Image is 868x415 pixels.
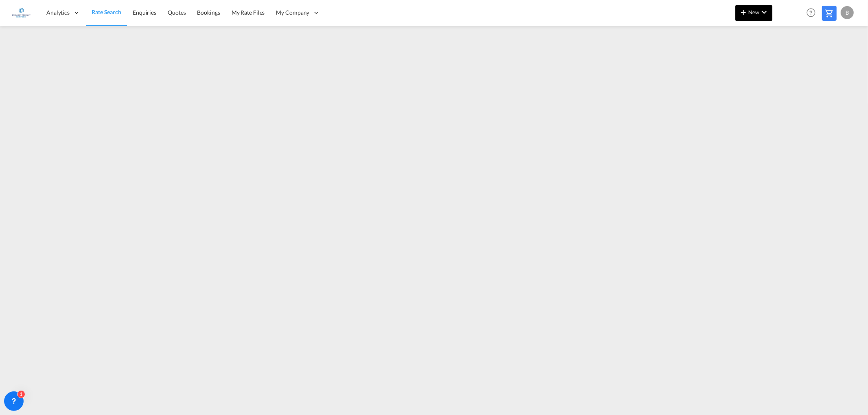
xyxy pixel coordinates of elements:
div: B [841,6,854,19]
span: Quotes [168,9,186,16]
span: My Rate Files [232,9,265,16]
span: Rate Search [92,9,121,15]
span: Enquiries [133,9,156,16]
span: Help [804,6,818,20]
span: New [739,9,769,15]
md-icon: icon-plus 400-fg [739,7,748,17]
span: Analytics [46,9,70,17]
img: e1326340b7c511ef854e8d6a806141ad.jpg [12,4,31,22]
span: My Company [276,9,309,17]
span: Bookings [197,9,220,16]
md-icon: icon-chevron-down [759,7,769,17]
div: Help [804,6,822,20]
button: icon-plus 400-fgNewicon-chevron-down [735,5,772,21]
